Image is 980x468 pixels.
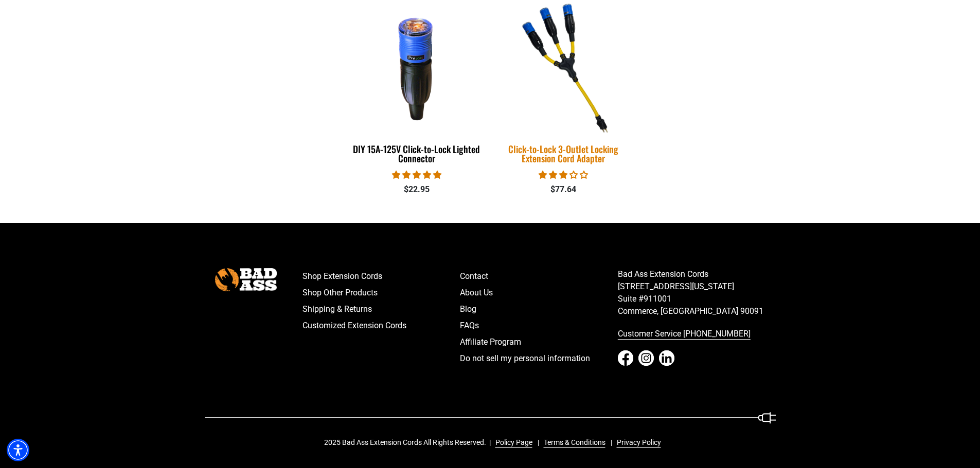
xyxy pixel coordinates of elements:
a: Privacy Policy [613,437,661,448]
img: DIY 15A-125V Click-to-Lock Lighted Connector [352,8,482,126]
p: Bad Ass Extension Cords [STREET_ADDRESS][US_STATE] Suite #911001 Commerce, [GEOGRAPHIC_DATA] 90091 [618,268,776,317]
a: call 833-674-1699 [618,326,776,342]
img: Bad Ass Extension Cords [215,268,277,291]
div: $77.64 [497,183,629,196]
a: LinkedIn - open in a new tab [659,350,674,366]
a: Blog [460,301,618,317]
a: Shop Extension Cords [302,268,460,285]
a: Shipping & Returns [302,301,460,317]
a: FAQs [460,317,618,334]
a: Instagram - open in a new tab [638,350,654,366]
img: Click-to-Lock 3-Outlet Locking Extension Cord Adapter [491,2,635,134]
span: 4.84 stars [392,170,441,180]
a: DIY 15A-125V Click-to-Lock Lighted Connector DIY 15A-125V Click-to-Lock Lighted Connector [351,4,483,169]
a: Facebook - open in a new tab [618,350,633,366]
div: DIY 15A-125V Click-to-Lock Lighted Connector [351,144,483,163]
div: Accessibility Menu [7,439,29,461]
a: Shop Other Products [302,285,460,301]
a: Terms & Conditions [540,437,605,448]
a: Affiliate Program [460,334,618,350]
div: 2025 Bad Ass Extension Cords All Rights Reserved. [324,437,668,448]
a: Click-to-Lock 3-Outlet Locking Extension Cord Adapter Click-to-Lock 3-Outlet Locking Extension Co... [497,4,629,169]
a: Do not sell my personal information [460,350,618,367]
a: Contact [460,268,618,285]
a: Policy Page [491,437,532,448]
div: $22.95 [351,183,483,196]
a: About Us [460,285,618,301]
div: Click-to-Lock 3-Outlet Locking Extension Cord Adapter [497,144,629,163]
span: 3.00 stars [539,170,588,180]
a: Customized Extension Cords [302,317,460,334]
